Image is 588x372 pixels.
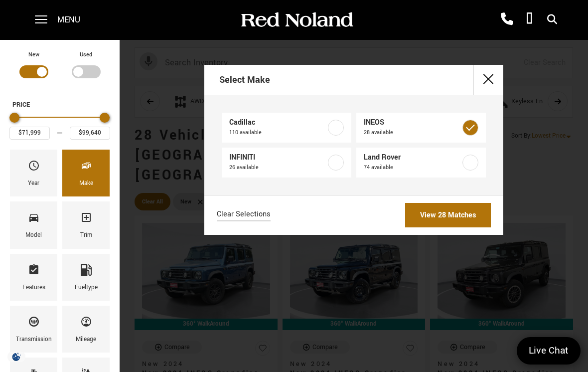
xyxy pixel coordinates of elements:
[229,153,327,163] span: INFINITI
[217,209,271,221] a: Clear Selections
[229,163,327,173] span: 26 available
[10,201,57,248] div: ModelModel
[80,209,92,230] span: Trim
[75,282,98,293] div: Fueltype
[100,113,110,123] div: Maximum Price
[25,230,42,241] div: Model
[28,261,40,282] span: Features
[76,334,96,345] div: Mileage
[364,128,461,138] span: 28 available
[219,66,270,94] h2: Select Make
[356,148,486,178] a: Land Rover74 available
[79,178,93,189] div: Make
[28,178,39,189] div: Year
[364,163,461,173] span: 74 available
[12,100,107,109] h5: Price
[80,50,92,60] label: Used
[364,118,461,128] span: INEOS
[229,128,327,138] span: 110 available
[28,313,40,334] span: Transmission
[364,153,461,163] span: Land Rover
[80,313,92,334] span: Mileage
[222,148,351,178] a: INFINITI26 available
[80,157,92,178] span: Make
[28,209,40,230] span: Model
[405,203,491,227] a: View 28 Matches
[524,344,574,358] span: Live Chat
[222,113,351,143] a: Cadillac110 available
[62,254,110,301] div: FueltypeFueltype
[28,157,40,178] span: Year
[517,337,581,365] a: Live Chat
[9,109,110,140] div: Price
[16,334,52,345] div: Transmission
[10,254,57,301] div: FeaturesFeatures
[229,118,327,128] span: Cadillac
[62,150,110,196] div: MakeMake
[28,50,39,60] label: New
[22,282,45,293] div: Features
[10,306,57,353] div: TransmissionTransmission
[5,352,28,362] img: Opt-Out Icon
[62,201,110,248] div: TrimTrim
[80,230,92,241] div: Trim
[9,113,19,123] div: Minimum Price
[5,352,28,362] section: Click to Open Cookie Consent Modal
[70,127,110,140] input: Maximum
[10,150,57,196] div: YearYear
[239,11,354,29] img: Red Noland Auto Group
[356,113,486,143] a: INEOS28 available
[9,127,50,140] input: Minimum
[473,65,503,95] button: close
[7,50,112,91] div: Filter by Vehicle Type
[62,306,110,353] div: MileageMileage
[80,261,92,282] span: Fueltype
